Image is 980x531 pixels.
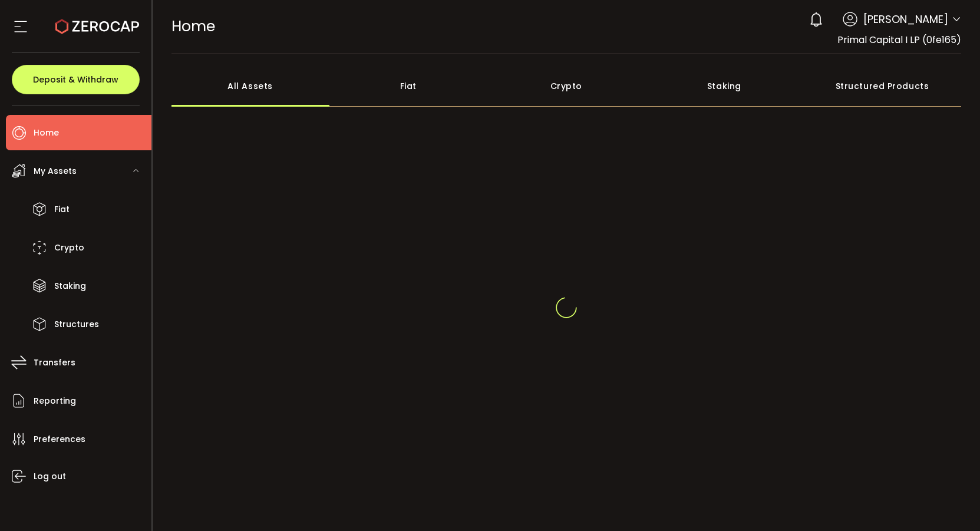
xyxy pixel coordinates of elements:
[329,65,487,107] div: Fiat
[54,316,99,333] span: Structures
[863,11,948,27] span: [PERSON_NAME]
[34,354,75,371] span: Transfers
[837,33,961,47] span: Primal Capital I LP (0fe165)
[34,163,77,180] span: My Assets
[34,124,59,141] span: Home
[487,65,645,107] div: Crypto
[54,201,70,218] span: Fiat
[803,65,961,107] div: Structured Products
[34,393,76,410] span: Reporting
[54,239,84,256] span: Crypto
[171,65,329,107] div: All Assets
[171,16,215,37] span: Home
[12,65,140,94] button: Deposit & Withdraw
[54,278,86,295] span: Staking
[645,65,803,107] div: Staking
[34,468,66,485] span: Log out
[34,431,85,448] span: Preferences
[33,75,118,84] span: Deposit & Withdraw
